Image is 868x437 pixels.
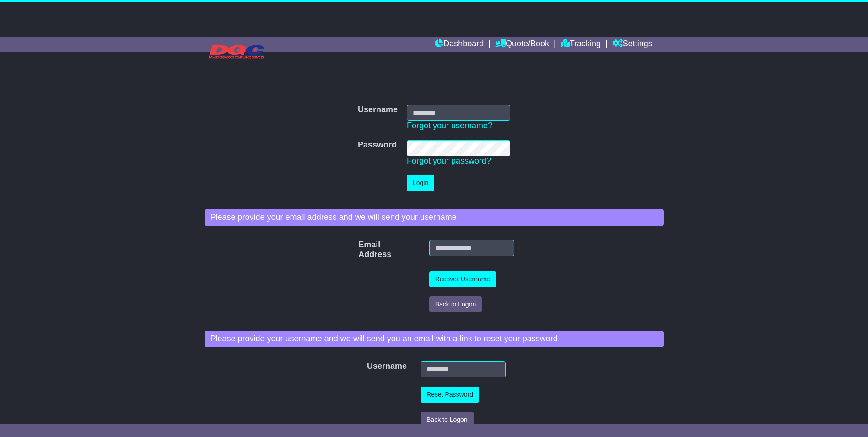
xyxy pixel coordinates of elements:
[407,175,434,191] button: Login
[429,271,496,287] button: Recover Username
[407,156,491,165] a: Forgot your password?
[429,296,482,312] button: Back to Logon
[421,387,479,403] button: Reset Password
[205,209,664,226] div: Please provide your email address and we will send your username
[407,121,492,130] a: Forgot your username?
[354,240,370,260] label: Email Address
[358,105,398,115] label: Username
[205,331,664,347] div: Please provide your username and we will send you an email with a link to reset your password
[362,361,375,371] label: Username
[421,412,474,428] button: Back to Logon
[612,37,652,52] a: Settings
[435,37,484,52] a: Dashboard
[561,37,601,52] a: Tracking
[495,37,549,52] a: Quote/Book
[358,140,397,150] label: Password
